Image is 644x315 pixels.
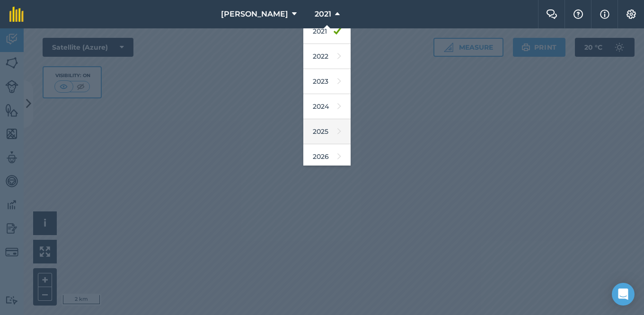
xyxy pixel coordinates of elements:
[303,44,351,69] a: 2022
[303,119,351,144] a: 2025
[221,9,288,20] span: [PERSON_NAME]
[303,69,351,94] a: 2023
[626,9,637,19] img: A cog icon
[612,283,635,306] div: Open Intercom Messenger
[303,144,351,169] a: 2026
[9,7,24,22] img: fieldmargin Logo
[303,94,351,119] a: 2024
[315,9,331,20] span: 2021
[600,9,609,20] img: svg+xml;base64,PHN2ZyB4bWxucz0iaHR0cDovL3d3dy53My5vcmcvMjAwMC9zdmciIHdpZHRoPSIxNyIgaGVpZ2h0PSIxNy...
[573,9,584,19] img: A question mark icon
[303,19,351,44] a: 2021
[546,9,557,19] img: Two speech bubbles overlapping with the left bubble in the forefront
